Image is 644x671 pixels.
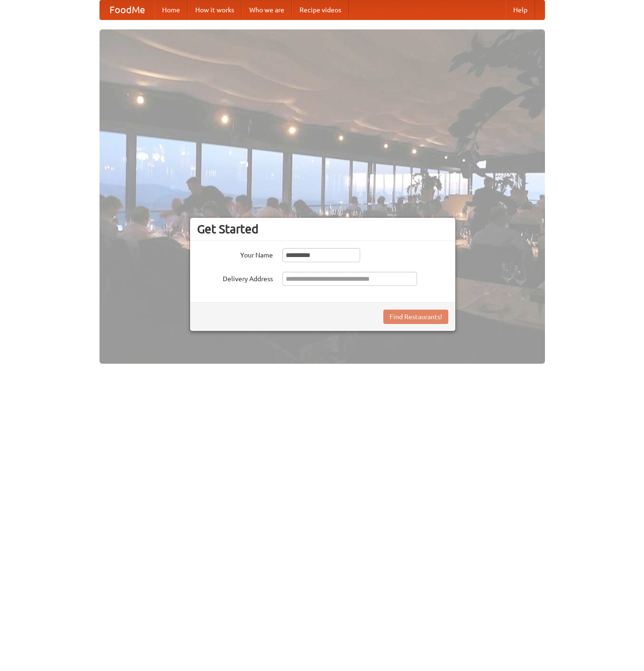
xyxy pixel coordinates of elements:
[154,0,188,19] a: Home
[197,222,448,236] h3: Get Started
[242,0,292,19] a: Who we are
[506,0,535,19] a: Help
[188,0,242,19] a: How it works
[100,0,154,19] a: FoodMe
[383,310,448,324] button: Find Restaurants!
[292,0,349,19] a: Recipe videos
[197,248,273,260] label: Your Name
[197,272,273,284] label: Delivery Address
